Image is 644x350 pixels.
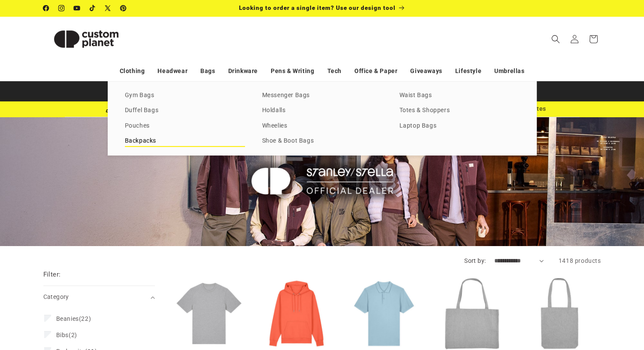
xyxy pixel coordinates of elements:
[43,270,61,280] h2: Filter:
[43,293,69,300] span: Category
[354,64,397,79] a: Office & Paper
[399,105,520,116] a: Totes & Shoppers
[125,90,245,101] a: Gym Bags
[40,16,132,61] a: Custom Planet
[56,315,79,322] span: Beanies
[410,64,442,79] a: Giveaways
[546,30,565,49] summary: Search
[56,315,91,323] span: (22)
[43,286,155,308] summary: Category (0 selected)
[455,64,481,79] a: Lifestyle
[464,257,486,264] label: Sort by:
[399,90,520,101] a: Waist Bags
[125,135,245,147] a: Backpacks
[125,120,245,132] a: Pouches
[327,64,341,79] a: Tech
[262,135,382,147] a: Shoe & Boot Bags
[262,120,382,132] a: Wheelies
[494,64,524,79] a: Umbrellas
[271,64,314,79] a: Pens & Writing
[200,64,215,79] a: Bags
[56,332,69,338] span: Bibs
[43,20,129,58] img: Custom Planet
[262,105,382,116] a: Holdalls
[56,331,77,339] span: (2)
[228,64,258,79] a: Drinkware
[239,4,396,11] span: Looking to order a single item? Use our design tool
[120,64,145,79] a: Clothing
[125,105,245,116] a: Duffel Bags
[157,64,187,79] a: Headwear
[262,90,382,101] a: Messenger Bags
[399,120,520,132] a: Laptop Bags
[501,257,644,350] iframe: Chat Widget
